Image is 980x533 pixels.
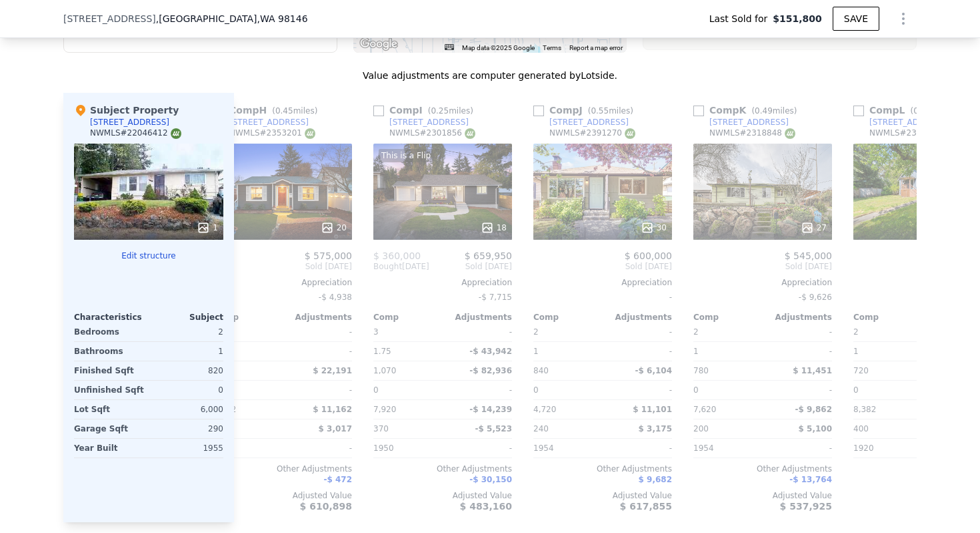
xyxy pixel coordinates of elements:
[533,439,600,458] div: 1954
[533,405,556,414] span: 4,720
[765,439,832,458] div: -
[389,117,469,128] div: [STREET_ADDRESS]
[74,361,146,380] div: Finished Sqft
[639,475,672,484] span: $ 9,682
[469,366,512,375] span: -$ 82,936
[780,501,832,512] span: $ 537,925
[693,277,832,288] div: Appreciation
[319,424,352,433] span: $ 3,017
[533,327,539,337] span: 2
[229,117,309,128] div: [STREET_ADDRESS]
[693,342,760,361] div: 1
[869,117,949,128] div: [STREET_ADDRESS]
[533,261,672,272] span: Sold [DATE]
[625,250,672,261] span: $ 600,000
[469,347,512,356] span: -$ 43,942
[583,106,639,116] span: ( miles)
[635,366,672,375] span: -$ 6,104
[373,405,396,414] span: 7,920
[151,419,223,438] div: 290
[313,405,352,414] span: $ 11,162
[469,475,512,484] span: -$ 30,150
[543,44,561,51] a: Terms (opens in new tab)
[389,128,475,139] div: NWMLS # 2301856
[445,323,512,341] div: -
[605,323,672,341] div: -
[151,439,223,458] div: 1955
[785,250,832,261] span: $ 545,000
[267,106,323,116] span: ( miles)
[533,424,549,433] span: 240
[357,35,401,53] a: Open this area in Google Maps (opens a new window)
[549,128,635,139] div: NWMLS # 2391270
[285,323,352,341] div: -
[765,323,832,341] div: -
[533,288,672,307] div: -
[197,221,218,234] div: 1
[533,464,672,474] div: Other Adjustments
[151,342,223,361] div: 1
[533,312,603,323] div: Comp
[229,128,315,139] div: NWMLS # 2353201
[213,439,280,458] div: 1943
[213,464,352,474] div: Other Adjustments
[213,490,352,501] div: Adjusted Value
[693,104,802,117] div: Comp K
[151,400,223,419] div: 6,000
[285,381,352,399] div: -
[853,312,923,323] div: Comp
[74,439,146,458] div: Year Built
[74,104,179,117] div: Subject Property
[833,7,879,31] button: SAVE
[321,221,347,234] div: 20
[469,405,512,414] span: -$ 14,239
[853,117,949,128] a: [STREET_ADDRESS]
[373,327,379,337] span: 3
[693,327,699,337] span: 2
[257,13,307,24] span: , WA 98146
[481,221,507,234] div: 18
[373,261,429,272] div: [DATE]
[693,366,709,375] span: 780
[709,117,789,128] div: [STREET_ADDRESS]
[74,312,149,323] div: Characteristics
[549,117,629,128] div: [STREET_ADDRESS]
[693,424,709,433] span: 200
[765,342,832,361] div: -
[755,106,773,116] span: 0.49
[74,250,223,261] button: Edit structure
[693,439,760,458] div: 1954
[605,381,672,399] div: -
[693,464,832,474] div: Other Adjustments
[569,44,623,51] a: Report a map error
[533,277,672,288] div: Appreciation
[853,385,859,395] span: 0
[373,250,421,261] span: $ 360,000
[373,312,443,323] div: Comp
[373,385,379,395] span: 0
[533,366,549,375] span: 840
[300,501,352,512] span: $ 610,898
[533,104,639,117] div: Comp J
[913,106,931,116] span: 0.55
[373,424,389,433] span: 370
[213,261,352,272] span: Sold [DATE]
[773,12,822,25] span: $151,800
[465,250,512,261] span: $ 659,950
[305,128,315,139] img: NWMLS Logo
[693,405,716,414] span: 7,620
[793,366,832,375] span: $ 11,451
[213,277,352,288] div: Appreciation
[853,327,859,337] span: 2
[429,261,512,272] span: Sold [DATE]
[213,342,280,361] div: 1
[789,475,832,484] span: -$ 13,764
[74,323,146,341] div: Bedrooms
[633,405,672,414] span: $ 11,101
[323,475,352,484] span: -$ 472
[275,106,293,116] span: 0.45
[853,405,876,414] span: 8,382
[445,381,512,399] div: -
[149,312,223,323] div: Subject
[151,361,223,380] div: 820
